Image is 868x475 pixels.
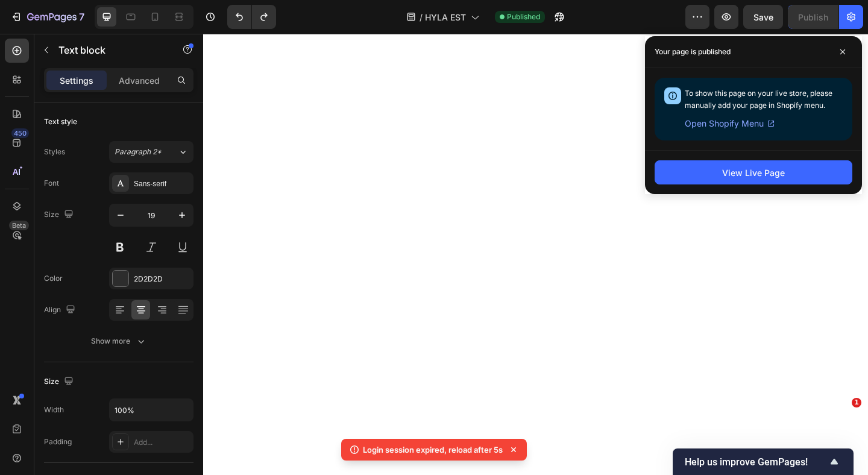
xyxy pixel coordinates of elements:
[852,398,861,407] span: 1
[134,178,190,189] div: Sans-serif
[79,10,84,24] p: 7
[685,455,841,469] button: Show survey - Help us improve GemPages!
[9,221,29,230] div: Beta
[44,273,63,284] div: Color
[420,11,423,24] span: /
[44,178,59,189] div: Font
[685,116,764,131] span: Open Shopify Menu
[11,128,29,138] div: 450
[44,374,76,390] div: Size
[507,11,540,22] span: Published
[58,43,161,57] p: Text block
[798,11,828,24] div: Publish
[60,74,93,87] p: Settings
[44,207,76,223] div: Size
[119,74,160,87] p: Advanced
[363,444,503,456] p: Login session expired, reload after 5s
[91,335,147,347] div: Show more
[743,5,783,29] button: Save
[44,302,78,318] div: Align
[44,404,64,415] div: Width
[227,5,276,29] div: Undo/Redo
[134,437,190,448] div: Add...
[109,141,193,163] button: Paragraph 2*
[685,456,827,468] span: Help us improve GemPages!
[655,160,852,184] button: View Live Page
[722,166,785,179] div: View Live Page
[134,274,190,285] div: 2D2D2D
[827,416,856,445] iframe: Intercom live chat
[203,34,868,475] iframe: Design area
[425,11,466,24] span: HYLA EST
[788,5,838,29] button: Publish
[44,436,72,447] div: Padding
[44,146,65,157] div: Styles
[685,89,832,110] span: To show this page on your live store, please manually add your page in Shopify menu.
[44,116,77,127] div: Text style
[655,46,731,58] p: Your page is published
[753,12,773,22] span: Save
[115,146,162,157] span: Paragraph 2*
[5,5,90,29] button: 7
[44,330,193,352] button: Show more
[110,399,193,421] input: Auto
